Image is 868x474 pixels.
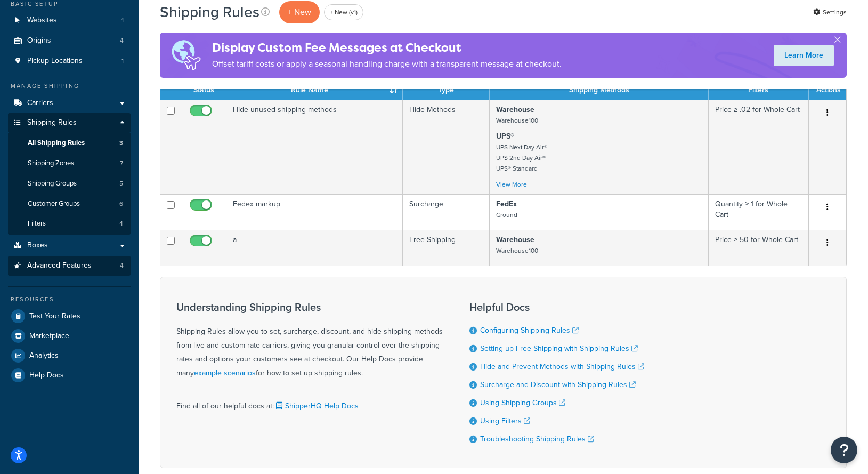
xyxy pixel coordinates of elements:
span: Advanced Features [27,261,92,270]
a: All Shipping Rules 3 [8,133,131,153]
span: 1 [121,57,124,66]
div: Manage Shipping [8,82,131,91]
th: Actions [809,81,846,100]
a: Learn More [774,45,834,66]
a: ShipperHQ Help Docs [274,400,359,412]
li: Pickup Locations [8,51,131,71]
td: Fedex markup [226,194,403,230]
td: Price ≥ .02 for Whole Cart [709,100,809,194]
a: Carriers [8,93,131,113]
a: View More [496,180,527,189]
li: Customer Groups [8,194,131,214]
span: 6 [119,199,123,208]
li: All Shipping Rules [8,133,131,153]
td: Free Shipping [403,230,490,266]
div: Shipping Rules allow you to set, surcharge, discount, and hide shipping methods from live and cus... [176,301,443,380]
li: Filters [8,214,131,234]
small: Ground [496,210,517,220]
a: + New (v1) [324,4,363,20]
a: Boxes [8,236,131,255]
span: Websites [27,16,57,25]
td: a [226,230,403,266]
p: + New [279,1,320,23]
a: Analytics [8,346,131,365]
span: 1 [121,16,124,25]
a: Setting up Free Shipping with Shipping Rules [480,343,638,354]
th: Filters [709,81,809,100]
p: Offset tariff costs or apply a seasonal handling charge with a transparent message at checkout. [212,57,562,71]
span: Analytics [29,351,59,360]
small: UPS Next Day Air® UPS 2nd Day Air® UPS® Standard [496,142,547,173]
span: 4 [119,219,123,228]
h3: Helpful Docs [469,301,644,313]
td: Quantity ≥ 1 for Whole Cart [709,194,809,230]
button: Open Resource Center [831,437,857,463]
span: Pickup Locations [27,57,83,66]
li: Advanced Features [8,256,131,276]
li: Shipping Zones [8,154,131,173]
a: Pickup Locations 1 [8,51,131,71]
span: Marketplace [29,332,69,341]
a: Shipping Zones 7 [8,154,131,173]
h1: Shipping Rules [160,2,259,22]
th: Rule Name : activate to sort column ascending [226,81,403,100]
span: Carriers [27,99,53,108]
img: duties-banner-06bc72dcb5fe05cb3f9472aba00be2ae8eb53ab6f0d8bb03d382ba314ac3c341.png [160,33,212,78]
a: Shipping Rules [8,113,131,133]
a: Advanced Features 4 [8,256,131,276]
span: 4 [120,36,124,45]
td: Hide Methods [403,100,490,194]
a: Settings [813,5,847,20]
strong: Warehouse [496,234,534,245]
a: Filters 4 [8,214,131,234]
div: Find all of our helpful docs at: [176,391,443,413]
a: Origins 4 [8,31,131,51]
a: Surcharge and Discount with Shipping Rules [480,379,636,390]
th: Shipping Methods [490,81,708,100]
a: Troubleshooting Shipping Rules [480,433,594,445]
span: All Shipping Rules [28,139,85,148]
td: Surcharge [403,194,490,230]
li: Shipping Rules [8,113,131,235]
span: Customer Groups [28,199,80,208]
span: 4 [120,261,124,270]
span: 3 [119,139,123,148]
th: Type [403,81,490,100]
h4: Display Custom Fee Messages at Checkout [212,39,562,57]
a: Help Docs [8,366,131,385]
a: Shipping Groups 5 [8,174,131,194]
strong: UPS® [496,131,514,142]
th: Status [181,81,226,100]
li: Shipping Groups [8,174,131,194]
td: Price ≥ 50 for Whole Cart [709,230,809,266]
span: Boxes [27,241,48,250]
a: Using Filters [480,415,530,427]
strong: Warehouse [496,104,534,115]
td: Hide unused shipping methods [226,100,403,194]
a: example scenarios [194,367,256,379]
a: Websites 1 [8,11,131,30]
span: Test Your Rates [29,312,80,321]
a: Marketplace [8,326,131,346]
span: Shipping Rules [27,118,77,127]
h3: Understanding Shipping Rules [176,301,443,313]
li: Origins [8,31,131,51]
a: Customer Groups 6 [8,194,131,214]
a: Hide and Prevent Methods with Shipping Rules [480,361,644,372]
a: Test Your Rates [8,307,131,326]
a: Using Shipping Groups [480,397,565,408]
span: 7 [120,159,123,168]
div: Resources [8,295,131,304]
strong: FedEx [496,198,517,210]
span: Help Docs [29,371,64,380]
li: Websites [8,11,131,30]
span: Shipping Zones [28,159,74,168]
a: Configuring Shipping Rules [480,325,579,336]
small: Warehouse100 [496,116,538,125]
